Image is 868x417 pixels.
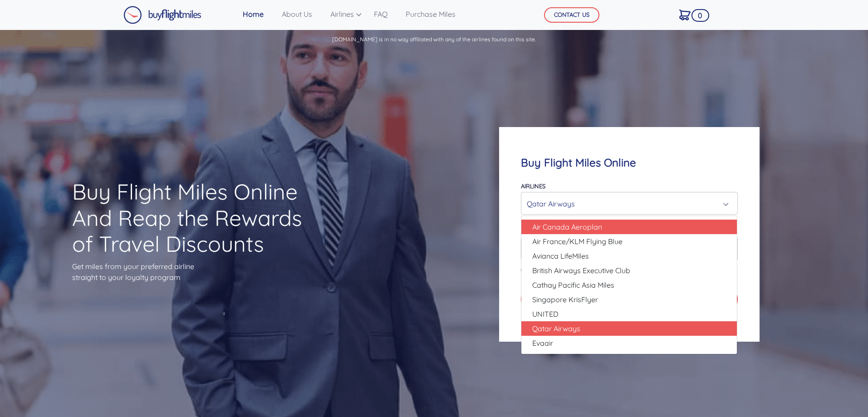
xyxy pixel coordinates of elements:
span: British Airways Executive Club [532,265,630,276]
span: UNITED [532,309,559,319]
span: Qatar Airways [532,323,580,334]
button: CONTACT US [544,7,599,23]
a: About Us [278,5,316,23]
label: Airlines [521,182,545,190]
span: 0 [691,9,709,22]
a: Home [239,5,267,23]
span: Cathay Pacific Asia Miles [532,280,614,290]
span: Singapore KrisFlyer [532,294,598,305]
span: Air Canada Aeroplan [532,221,602,232]
a: 0 [676,5,694,24]
div: Qatar Airways [527,195,726,212]
img: Cart [679,10,691,20]
img: Buy Flight Miles Logo [123,6,201,24]
span: Evaair [532,338,553,348]
span: Avianca LifeMiles [532,250,589,261]
span: Air France/KLM Flying Blue [532,236,623,247]
a: Airlines [327,5,359,23]
h4: Buy Flight Miles Online [521,156,737,169]
h1: Buy Flight Miles Online And Reap the Rewards of Travel Discounts [72,179,318,257]
a: FAQ [370,5,391,23]
a: Buy Flight Miles Logo [123,4,201,26]
p: Get miles from your preferred airline straight to your loyalty program [72,261,318,283]
a: Purchase Miles [402,5,459,23]
button: Qatar Airways [521,192,737,215]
